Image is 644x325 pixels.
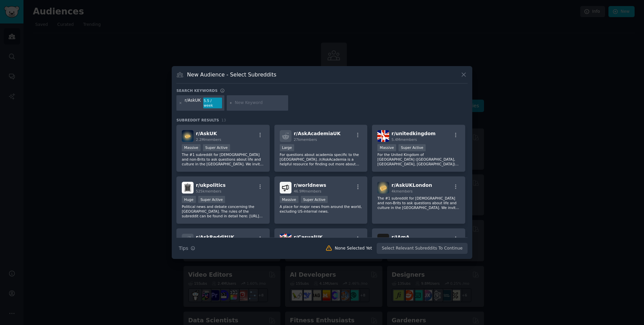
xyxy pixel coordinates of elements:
img: unitedkingdom [377,130,389,142]
img: AskUK [182,130,194,142]
span: 525k members [196,189,221,193]
span: 5.4M members [391,138,417,142]
span: r/ AskUK [196,131,217,136]
h3: New Audience - Select Subreddits [187,71,276,78]
div: r/AskUK [185,98,201,108]
span: 46.9M members [294,189,321,193]
span: r/ AskRedditUK [196,234,234,240]
p: For the United Kingdom of [GEOGRAPHIC_DATA] ([GEOGRAPHIC_DATA], [GEOGRAPHIC_DATA], [GEOGRAPHIC_DA... [377,152,460,166]
div: Super Active [398,144,426,151]
span: r/ worldnews [294,182,326,188]
span: r/ IAmA [391,234,410,240]
input: New Keyword [235,100,286,106]
div: Super Active [301,196,328,203]
span: 2.2M members [196,138,221,142]
span: Subreddit Results [176,118,219,122]
div: 5.5 / week [203,98,222,108]
div: Super Active [198,196,225,203]
div: Super Active [203,144,230,151]
span: 27k members [294,138,317,142]
span: Tips [179,245,188,252]
div: Massive [182,144,201,151]
div: None Selected Yet [335,246,372,252]
p: The #1 subreddit for [DEMOGRAPHIC_DATA] and non-Brits to ask questions about life and culture in ... [377,196,460,210]
img: CasualUK [280,234,291,246]
img: IAmA [377,234,389,246]
h3: Search keywords [176,88,218,93]
p: Political news and debate concerning the [GEOGRAPHIC_DATA]. The rules of the subreddit can be fou... [182,204,264,218]
span: r/ AskUKLondon [391,182,432,188]
p: For questions about academia specific to the [GEOGRAPHIC_DATA]. /r/AskAcademia is a helpful resou... [280,152,362,166]
span: r/ CasualUK [294,234,323,240]
div: Massive [280,196,299,203]
img: worldnews [280,182,291,194]
span: r/ ukpolitics [196,182,226,188]
span: r/ AskAcademiaUK [294,131,341,136]
span: 13 [221,118,226,122]
div: Large [280,144,294,151]
img: ukpolitics [182,182,194,194]
img: AskUKLondon [377,182,389,194]
button: Tips [176,242,198,254]
div: Massive [377,144,396,151]
div: Huge [182,196,196,203]
p: A place for major news from around the world, excluding US-internal news. [280,204,362,214]
span: r/ unitedkingdom [391,131,435,136]
span: 4k members [391,189,413,193]
p: The #1 subreddit for [DEMOGRAPHIC_DATA] and non-Brits to ask questions about life and culture in ... [182,152,264,166]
